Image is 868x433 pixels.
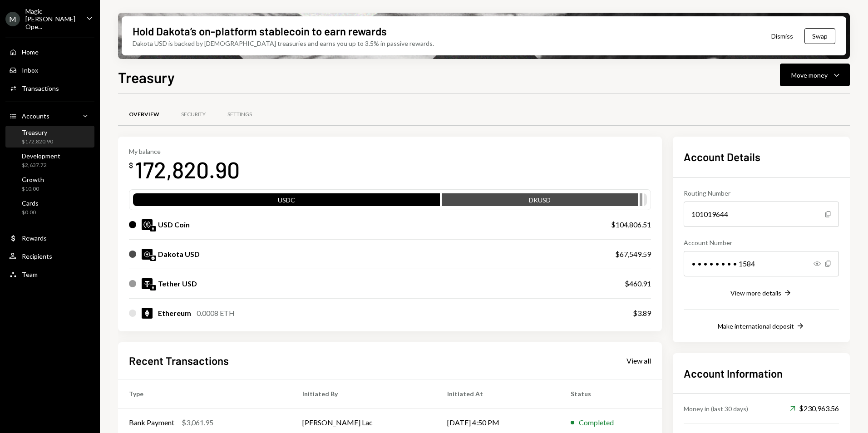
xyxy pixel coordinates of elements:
[22,48,39,56] div: Home
[22,176,44,183] div: Growth
[25,7,79,30] div: Magic [PERSON_NAME] Ope...
[129,417,174,428] div: Bank Payment
[5,266,94,282] a: Team
[129,111,159,118] div: Overview
[118,379,291,408] th: Type
[158,219,190,230] div: USD Coin
[5,149,94,171] a: Development$2,637.72
[611,219,651,230] div: $104,806.51
[5,12,20,26] div: M
[133,24,387,39] div: Hold Dakota’s on-platform stablecoin to earn rewards
[684,404,748,413] div: Money in (last 30 days)
[22,152,60,160] div: Development
[5,62,94,78] a: Inbox
[133,195,440,208] div: USDC
[22,209,39,216] div: $0.00
[22,66,38,74] div: Inbox
[118,103,170,126] a: Overview
[5,44,94,60] a: Home
[615,249,651,260] div: $67,549.59
[5,197,94,218] a: Cards$0.00
[626,356,651,365] div: View all
[625,278,651,289] div: $460.91
[5,230,94,246] a: Rewards
[158,308,191,319] div: Ethereum
[5,108,94,124] a: Accounts
[182,417,213,428] div: $3,061.95
[579,417,614,428] div: Completed
[197,308,235,319] div: 0.0008 ETH
[633,308,651,319] div: $3.89
[560,379,662,408] th: Status
[5,126,94,148] a: Treasury$172,820.90
[804,28,835,44] button: Swap
[5,173,94,195] a: Growth$10.00
[22,112,49,120] div: Accounts
[718,321,805,331] button: Make international deposit
[22,252,52,260] div: Recipients
[181,111,206,118] div: Security
[626,355,651,365] a: View all
[150,256,156,261] img: base-mainnet
[217,103,263,126] a: Settings
[790,403,839,414] div: $230,963.56
[170,103,217,126] a: Security
[158,249,200,260] div: Dakota USD
[22,128,53,136] div: Treasury
[5,80,94,96] a: Transactions
[291,379,436,408] th: Initiated By
[129,353,229,368] h2: Recent Transactions
[730,289,781,297] div: View more details
[22,185,44,193] div: $10.00
[684,188,839,198] div: Routing Number
[684,202,839,227] div: 101019644
[133,39,434,48] div: Dakota USD is backed by [DEMOGRAPHIC_DATA] treasuries and earns you up to 3.5% in passive rewards.
[150,285,156,290] img: ethereum-mainnet
[684,251,839,276] div: • • • • • • • • 1584
[760,25,804,47] button: Dismiss
[158,278,197,289] div: Tether USD
[142,249,153,260] img: DKUSD
[22,199,39,207] div: Cards
[718,322,794,330] div: Make international deposit
[22,162,60,169] div: $2,637.72
[150,226,156,231] img: ethereum-mainnet
[22,84,59,92] div: Transactions
[780,64,850,86] button: Move money
[684,149,839,164] h2: Account Details
[142,308,153,319] img: ETH
[129,148,240,155] div: My balance
[730,288,792,298] button: View more details
[135,155,240,184] div: 172,820.90
[227,111,252,118] div: Settings
[684,238,839,247] div: Account Number
[142,278,153,289] img: USDT
[5,248,94,264] a: Recipients
[684,366,839,381] h2: Account Information
[436,379,560,408] th: Initiated At
[22,138,53,146] div: $172,820.90
[129,161,133,170] div: $
[22,234,47,242] div: Rewards
[142,219,153,230] img: USDC
[118,68,175,86] h1: Treasury
[791,70,828,80] div: Move money
[22,271,38,278] div: Team
[442,195,638,208] div: DKUSD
